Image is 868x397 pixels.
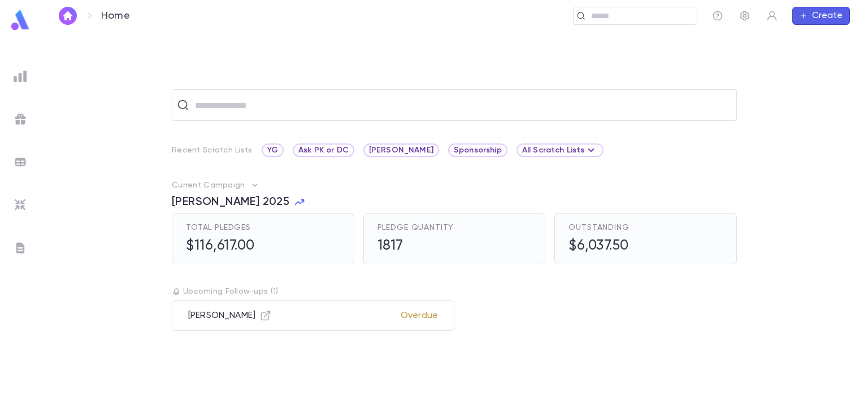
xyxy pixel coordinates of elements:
span: Total Pledges [186,223,251,232]
span: [PERSON_NAME] 2025 [172,195,289,209]
img: imports_grey.530a8a0e642e233f2baf0ef88e8c9fcb.svg [14,198,27,212]
img: home_white.a664292cf8c1dea59945f0da9f25487c.svg [61,11,75,20]
p: Overdue [401,310,438,321]
p: Recent Scratch Lists [172,146,253,155]
span: Pledge Quantity [377,223,454,232]
p: Home [101,10,130,22]
h5: $6,037.50 [568,238,629,255]
span: Sponsorship [449,146,506,155]
div: All Scratch Lists [517,143,604,157]
div: Sponsorship [448,143,507,157]
img: letters_grey.7941b92b52307dd3b8a917253454ce1c.svg [14,241,27,255]
img: batches_grey.339ca447c9d9533ef1741baa751efc33.svg [14,155,27,169]
span: Outstanding [568,223,629,232]
div: All Scratch Lists [522,143,598,157]
p: Current Campaign [172,181,245,190]
h5: $116,617.00 [186,238,255,255]
span: YG [263,146,283,155]
span: [PERSON_NAME] [364,146,438,155]
p: Upcoming Follow-ups ( 1 ) [172,287,737,296]
img: campaigns_grey.99e729a5f7ee94e3726e6486bddda8f1.svg [14,112,27,126]
span: Ask PK or DC [294,146,353,155]
button: Create [792,7,850,25]
div: Ask PK or DC [293,143,354,157]
img: reports_grey.c525e4749d1bce6a11f5fe2a8de1b229.svg [14,69,27,83]
div: YG [262,143,284,157]
h5: 1817 [377,238,403,255]
div: [PERSON_NAME] [363,143,439,157]
img: logo [9,9,32,31]
p: [PERSON_NAME] [188,310,271,321]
